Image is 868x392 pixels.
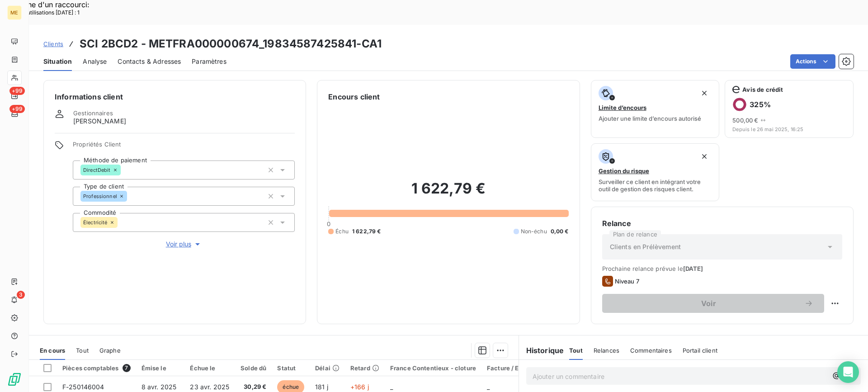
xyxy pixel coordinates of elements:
[7,372,22,387] img: Logo LeanPay
[118,218,125,227] input: Ajouter une valeur
[328,91,380,102] h6: Encours client
[127,192,134,200] input: Ajouter une valeur
[192,57,226,66] span: Paramètres
[837,361,859,383] div: Open Intercom Messenger
[142,383,177,391] span: 8 avr. 2025
[350,364,379,372] div: Retard
[519,345,564,356] h6: Historique
[240,383,266,392] span: 30,29 €
[121,166,128,174] input: Ajouter une valeur
[83,57,107,66] span: Analyse
[73,117,126,126] span: [PERSON_NAME]
[602,265,842,272] span: Prochaine relance prévue le
[83,167,111,173] span: DirectDebit
[99,347,121,354] span: Graphe
[599,115,701,122] span: Ajouter une limite d’encours autorisé
[390,364,476,372] div: France Contentieux - cloture
[142,364,179,372] div: Émise le
[55,91,295,102] h6: Informations client
[62,364,131,372] div: Pièces comptables
[73,141,295,153] span: Propriétés Client
[594,347,619,354] span: Relances
[790,54,835,69] button: Actions
[80,36,382,52] h3: SCI 2BCD2 - METFRA000000674_19834587425841-CA1
[40,347,65,354] span: En cours
[327,220,330,227] span: 0
[630,347,672,354] span: Commentaires
[166,240,202,249] span: Voir plus
[610,242,681,251] span: Clients en Prélèvement
[591,80,720,138] button: Limite d’encoursAjouter une limite d’encours autorisé
[742,86,783,93] span: Avis de crédit
[76,347,89,354] span: Tout
[328,179,568,207] h2: 1 622,79 €
[43,40,63,47] span: Clients
[602,294,824,313] button: Voir
[521,227,547,236] span: Non-échu
[683,347,717,354] span: Portail client
[750,100,771,109] h6: 325 %
[73,239,295,249] button: Voir plus
[43,57,72,66] span: Situation
[613,300,804,307] span: Voir
[599,104,646,111] span: Limite d’encours
[732,127,846,132] span: Depuis le 26 mai 2025, 16:25
[350,383,369,391] span: +166 j
[487,383,490,391] span: _
[315,383,328,391] span: 181 j
[62,383,104,391] span: F-250146004
[591,143,720,201] button: Gestion du risqueSurveiller ce client en intégrant votre outil de gestion des risques client.
[732,117,758,124] span: 500,00 €
[683,265,703,272] span: [DATE]
[240,364,266,372] div: Solde dû
[390,383,393,391] span: _
[352,227,381,236] span: 1 622,79 €
[599,178,712,193] span: Surveiller ce client en intégrant votre outil de gestion des risques client.
[190,383,229,391] span: 23 avr. 2025
[569,347,583,354] span: Tout
[335,227,349,236] span: Échu
[551,227,569,236] span: 0,00 €
[83,220,108,225] span: Électricité
[487,364,549,372] div: Facture / Echéancier
[602,218,842,229] h6: Relance
[83,194,117,199] span: Professionnel
[43,39,63,48] a: Clients
[118,57,181,66] span: Contacts & Adresses
[17,291,25,299] span: 3
[9,105,25,113] span: +99
[9,87,25,95] span: +99
[277,364,304,372] div: Statut
[123,364,131,372] span: 7
[599,167,649,175] span: Gestion du risque
[615,278,639,285] span: Niveau 7
[190,364,229,372] div: Échue le
[315,364,340,372] div: Délai
[73,109,113,117] span: Gestionnaires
